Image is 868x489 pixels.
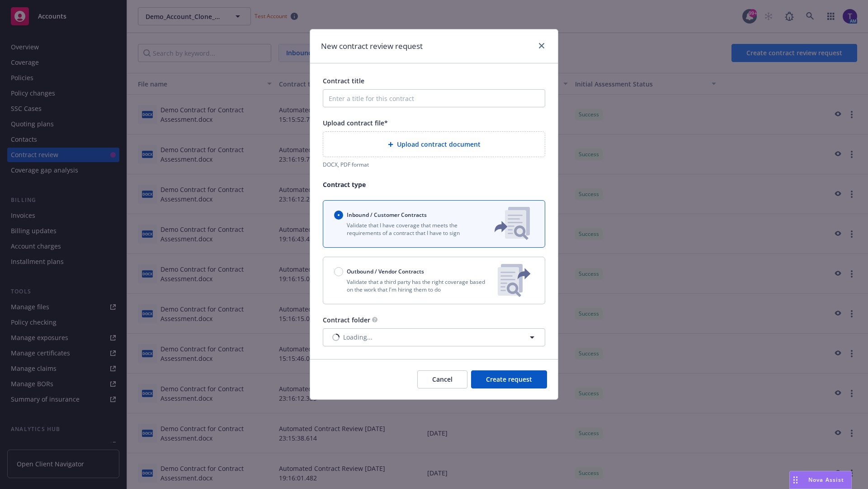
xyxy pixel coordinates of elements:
[334,221,480,237] p: Validate that I have coverage that meets the requirements of a contract that I have to sign
[323,328,545,346] button: Loading...
[417,370,467,388] button: Cancel
[789,471,852,489] button: Nova Assist
[323,131,545,157] div: Upload contract document
[323,119,388,127] span: Upload contract file*
[397,139,481,149] span: Upload contract document
[323,257,545,304] button: Outbound / Vendor ContractsValidate that a third party has the right coverage based on the work t...
[334,267,343,276] input: Outbound / Vendor Contracts
[347,268,424,275] span: Outbound / Vendor Contracts
[334,278,491,293] p: Validate that a third party has the right coverage based on the work that I'm hiring them to do
[323,89,545,107] input: Enter a title for this contract
[486,375,532,384] span: Create request
[323,77,364,85] span: Contract title
[536,40,547,51] a: close
[323,180,545,189] p: Contract type
[323,200,545,248] button: Inbound / Customer ContractsValidate that I have coverage that meets the requirements of a contra...
[347,211,427,219] span: Inbound / Customer Contracts
[323,316,370,324] span: Contract folder
[321,40,423,52] h1: New contract review request
[790,471,801,489] div: Drag to move
[808,476,844,484] span: Nova Assist
[471,370,547,388] button: Create request
[343,332,373,342] span: Loading...
[432,375,453,384] span: Cancel
[323,161,545,168] div: DOCX, PDF format
[334,211,343,220] input: Inbound / Customer Contracts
